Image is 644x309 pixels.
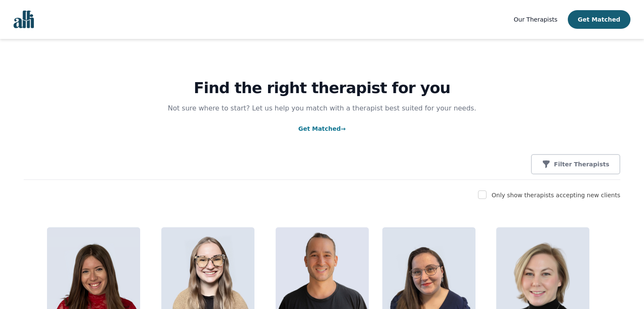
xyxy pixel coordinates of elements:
p: Filter Therapists [554,160,609,168]
a: Our Therapists [514,14,557,25]
span: Our Therapists [514,16,557,23]
label: Only show therapists accepting new clients [492,192,620,199]
button: Filter Therapists [531,154,620,174]
h1: Find the right therapist for you [24,80,620,97]
img: alli logo [14,11,34,28]
p: Not sure where to start? Let us help you match with a therapist best suited for your needs. [160,103,485,113]
a: Get Matched [298,125,345,132]
button: Get Matched [568,10,630,29]
span: → [341,125,346,132]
